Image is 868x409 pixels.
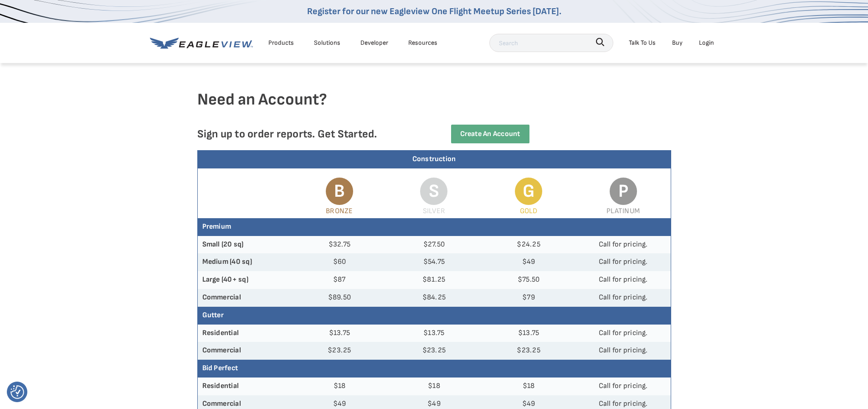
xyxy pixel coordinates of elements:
[481,271,576,289] td: $75.50
[699,37,714,48] div: Login
[198,271,293,289] th: Large (40+ sq)
[292,289,387,307] td: $89.50
[292,325,387,342] td: $13.75
[520,207,538,215] span: Gold
[481,325,576,342] td: $13.75
[408,37,437,48] div: Resources
[198,325,293,342] th: Residential
[576,378,671,395] td: Call for pricing.
[292,378,387,395] td: $18
[198,218,671,236] th: Premium
[197,127,420,141] p: Sign up to order reports. Get Started.
[198,253,293,271] th: Medium (40 sq)
[576,325,671,342] td: Call for pricing.
[606,207,640,215] span: Platinum
[481,342,576,360] td: $23.25
[10,385,24,399] img: Revisit consent button
[576,271,671,289] td: Call for pricing.
[576,236,671,254] td: Call for pricing.
[10,385,24,399] button: Consent Preferences
[387,289,482,307] td: $84.25
[292,253,387,271] td: $60
[292,271,387,289] td: $87
[198,360,671,378] th: Bid Perfect
[489,34,613,52] input: Search
[629,37,656,48] div: Talk To Us
[326,207,353,215] span: Bronze
[197,89,671,125] h4: Need an Account?
[198,342,293,360] th: Commercial
[672,37,683,48] a: Buy
[576,289,671,307] td: Call for pricing.
[387,271,482,289] td: $81.25
[292,236,387,254] td: $32.75
[268,37,294,48] div: Products
[387,236,482,254] td: $27.50
[198,307,671,325] th: Gutter
[423,207,445,215] span: Silver
[515,178,542,205] span: G
[481,289,576,307] td: $79
[360,37,388,48] a: Developer
[198,289,293,307] th: Commercial
[481,378,576,395] td: $18
[451,125,529,143] a: Create an Account
[198,151,671,168] div: Construction
[481,253,576,271] td: $49
[576,342,671,360] td: Call for pricing.
[481,236,576,254] td: $24.25
[307,6,561,17] a: Register for our new Eagleview One Flight Meetup Series [DATE].
[198,378,293,395] th: Residential
[387,253,482,271] td: $54.75
[387,325,482,342] td: $13.75
[387,378,482,395] td: $18
[610,178,637,205] span: P
[420,178,447,205] span: S
[292,342,387,360] td: $23.25
[387,342,482,360] td: $23.25
[576,253,671,271] td: Call for pricing.
[314,37,340,48] div: Solutions
[198,236,293,254] th: Small (20 sq)
[326,178,353,205] span: B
